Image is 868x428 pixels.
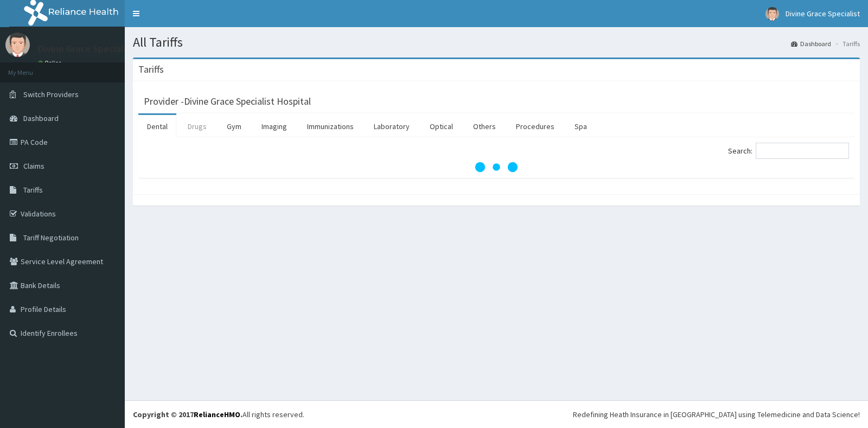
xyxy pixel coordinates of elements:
[194,410,240,419] a: RelianceHMO
[566,115,596,138] a: Spa
[5,33,30,57] img: User Image
[464,115,505,138] a: Others
[23,113,59,123] span: Dashboard
[138,115,176,138] a: Dental
[144,97,311,106] h3: Provider - Divine Grace Specialist Hospital
[786,9,860,18] span: Divine Grace Specialist
[507,115,563,138] a: Procedures
[23,161,44,171] span: Claims
[253,115,296,138] a: Imaging
[765,7,779,21] img: User Image
[728,143,849,159] label: Search:
[832,39,860,48] li: Tariffs
[756,143,849,159] input: Search:
[138,65,164,74] h3: Tariffs
[365,115,418,138] a: Laboratory
[421,115,462,138] a: Optical
[298,115,362,138] a: Immunizations
[791,39,831,48] a: Dashboard
[23,90,79,99] span: Switch Providers
[38,59,64,67] a: Online
[23,233,79,242] span: Tariff Negotiation
[475,145,518,189] svg: audio-loading
[38,44,135,54] p: Divine Grace Specialist
[125,400,868,428] footer: All rights reserved.
[133,35,860,49] h1: All Tariffs
[573,409,860,420] div: Redefining Heath Insurance in [GEOGRAPHIC_DATA] using Telemedicine and Data Science!
[133,410,242,419] strong: Copyright © 2017 .
[179,115,215,138] a: Drugs
[23,185,43,195] span: Tariffs
[218,115,250,138] a: Gym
